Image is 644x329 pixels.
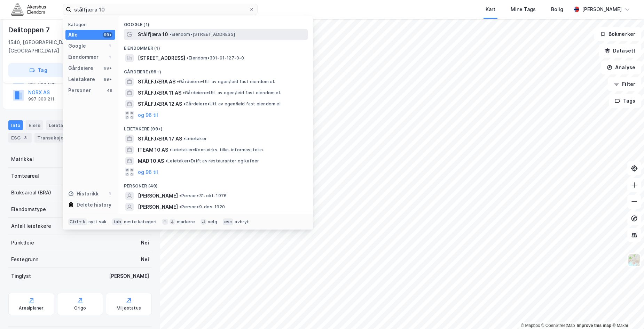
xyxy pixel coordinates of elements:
span: STÅLFJÆRA 12 AS [138,100,182,108]
button: og 96 til [138,168,158,176]
div: [PERSON_NAME] [109,272,149,280]
span: Leietaker • Drift av restauranter og kafeer [165,158,259,164]
img: Z [628,254,641,267]
span: [PERSON_NAME] [138,203,178,211]
div: Tomteareal [11,172,39,180]
div: 1 [107,191,112,196]
div: Personer (49) [118,178,313,190]
div: Leietakere (99+) [118,121,313,133]
span: • [177,79,179,84]
span: STÅLFJÆRA 17 AS [138,135,182,143]
div: Bruksareal (BRA) [11,188,51,197]
img: akershus-eiendom-logo.9091f326c980b4bce74ccdd9f866810c.svg [11,3,46,15]
div: Historikk [68,190,99,198]
div: Punktleie [11,239,34,247]
div: Nei [141,239,149,247]
div: Kategori [68,22,115,27]
div: Arealplaner [19,305,44,311]
div: Matrikkel [11,155,34,163]
span: ITEAM 10 AS [138,146,168,154]
span: • [187,55,189,61]
button: Analyse [601,61,641,74]
div: Eiendommer [68,53,99,61]
span: [PERSON_NAME] [138,192,178,200]
span: • [183,101,186,106]
button: Datasett [599,44,641,58]
div: Gårdeiere [68,64,93,72]
div: Google [68,42,86,50]
button: Tag [8,63,68,77]
span: • [170,32,172,37]
div: 1 [107,54,112,60]
input: Søk på adresse, matrikkel, gårdeiere, leietakere eller personer [71,4,249,15]
div: Eiendommer (1) [118,40,313,53]
div: 99+ [103,65,112,71]
span: • [179,193,181,198]
button: Tags [609,94,641,108]
div: Delitoppen 7 [8,24,51,35]
iframe: Chat Widget [609,296,644,329]
div: Origo [74,305,86,311]
span: • [179,204,181,209]
span: Person • 9. des. 1920 [179,204,225,210]
a: Mapbox [521,323,540,328]
div: tab [112,218,123,225]
div: neste kategori [124,219,157,225]
span: • [183,136,186,141]
span: [STREET_ADDRESS] [138,54,185,62]
div: 3 [22,134,29,141]
span: Eiendom • [STREET_ADDRESS] [170,32,235,37]
button: Bokmerker [594,27,641,41]
div: 99+ [103,32,112,38]
div: Personer [68,86,91,95]
div: nytt søk [88,219,107,225]
div: esc [223,218,234,225]
div: velg [208,219,217,225]
div: 997 300 211 [28,96,54,102]
a: OpenStreetMap [541,323,575,328]
div: Bolig [551,5,563,14]
div: Leietakere [46,120,76,130]
div: Delete history [77,201,111,209]
div: Alle [68,31,78,39]
span: Gårdeiere • Utl. av egen/leid fast eiendom el. [177,79,275,85]
div: Tinglyst [11,272,31,280]
span: STÅLFJÆRA 11 AS [138,89,181,97]
div: Miljøstatus [117,305,141,311]
div: Mine Tags [511,5,536,14]
div: 1540, [GEOGRAPHIC_DATA], [GEOGRAPHIC_DATA] [8,38,123,55]
div: 1 [107,43,112,49]
a: Improve this map [577,323,611,328]
span: MAD 10 AS [138,157,164,165]
button: og 96 til [138,111,158,119]
span: Gårdeiere • Utl. av egen/leid fast eiendom el. [183,90,281,96]
div: avbryt [235,219,249,225]
div: Festegrunn [11,255,38,264]
div: [PERSON_NAME] [582,5,622,14]
span: Leietaker • Kons.virks. tilkn. informasj.tekn. [170,147,264,153]
div: Gårdeiere (99+) [118,64,313,76]
div: Google (1) [118,16,313,29]
div: Nei [141,255,149,264]
span: • [165,158,167,163]
div: Ctrl + k [68,218,87,225]
span: Leietaker [183,136,207,142]
div: Kart [486,5,495,14]
span: STÅLFJÆRA AS [138,78,175,86]
span: • [170,147,172,152]
div: ESG [8,133,32,143]
span: Gårdeiere • Utl. av egen/leid fast eiendom el. [183,101,282,107]
div: Transaksjoner [34,133,83,143]
div: Info [8,120,23,130]
div: Antall leietakere [11,222,51,230]
span: Person • 31. okt. 1976 [179,193,227,199]
div: markere [177,219,195,225]
span: • [183,90,185,95]
div: Eiere [26,120,43,130]
div: Kontrollprogram for chat [609,296,644,329]
button: Filter [608,77,641,91]
span: Eiendom • 301-91-127-0-0 [187,55,244,61]
div: 99+ [103,77,112,82]
div: 49 [107,88,112,93]
span: Stålfjæra 10 [138,30,168,39]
